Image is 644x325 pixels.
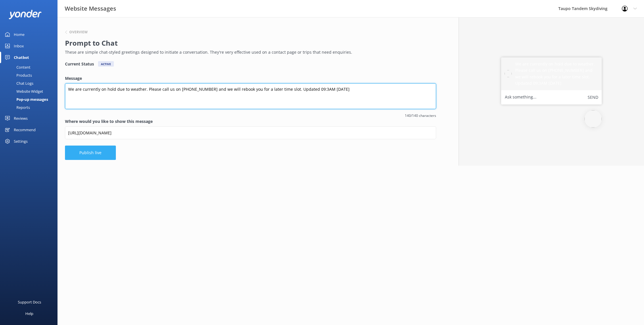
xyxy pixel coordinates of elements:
button: Send [588,94,598,101]
label: Where would you like to show this message [65,118,436,125]
a: Chat Logs [3,79,57,87]
div: Inbox [14,40,24,52]
div: Support Docs [18,296,41,308]
a: Pop-up messages [3,95,57,103]
div: Pop-up messages [3,95,48,103]
div: Products [3,71,32,79]
button: Publish live [65,146,116,160]
input: https://www.example.com/page [65,126,436,139]
h4: Current Status [65,61,94,67]
div: Chatbot [14,52,29,63]
label: Ask something... [505,94,536,101]
div: Settings [14,136,28,147]
h2: Prompt to Chat [65,38,433,49]
div: Help [25,308,33,319]
div: Reports [3,103,30,111]
div: Active [98,61,114,67]
a: Website Widget [3,87,57,95]
label: Message [65,75,436,82]
div: Recommend [14,124,36,136]
button: Overview [65,30,88,34]
h5: We are currently on hold due to weather. Please call us on [PHONE_NUMBER] and we will rebook you ... [515,61,598,87]
textarea: We are currently on hold due to weather. Please call us on [PHONE_NUMBER] and we will rebook you ... [65,83,436,109]
div: Website Widget [3,87,43,95]
img: yonder-white-logo.png [9,10,42,19]
a: Content [3,63,57,71]
p: These are simple chat-styled greetings designed to initiate a conversation. They're very effectiv... [65,49,433,55]
span: 140/140 characters [65,113,436,118]
a: Products [3,71,57,79]
div: Content [3,63,30,71]
h6: Overview [69,30,88,34]
a: Reports [3,103,57,111]
div: Reviews [14,113,28,124]
div: Chat Logs [3,79,33,87]
div: Home [14,29,24,40]
h3: Website Messages [65,4,116,13]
